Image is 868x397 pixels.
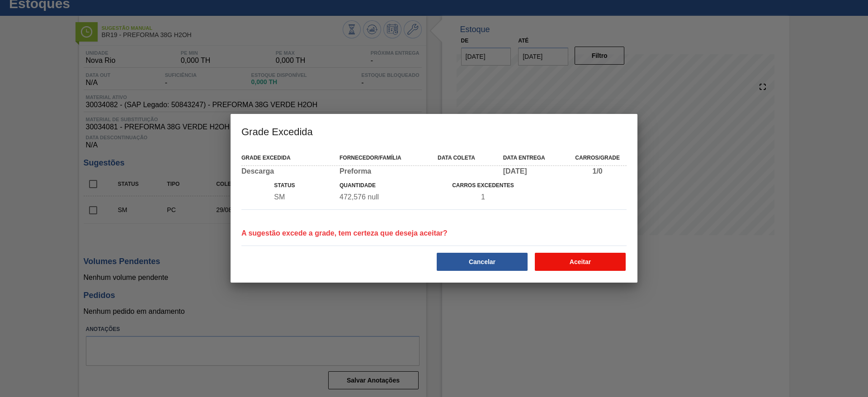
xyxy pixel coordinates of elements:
div: Quantidade [340,180,430,191]
div: Preforma [340,167,430,175]
div: Descarga [241,167,332,175]
button: Cancelar [437,253,528,271]
div: Total de Carros Na Sugestão [438,193,528,201]
div: Status [274,180,332,191]
div: Quantidade [340,193,430,201]
div: Data coleta [438,152,496,163]
button: Aceitar [535,253,626,271]
div: Status [274,193,332,201]
div: Fornecedor/Família [340,152,430,163]
div: Carros/Grade [568,152,627,163]
div: [DATE] [503,167,561,175]
div: Carros Excedentes [438,180,528,191]
div: 1/0 [568,167,627,175]
div: Grade Excedida [241,152,332,163]
div: A sugestão excede a grade, tem certeza que deseja aceitar? [238,216,451,237]
div: Data entrega [503,152,561,163]
h3: Grade Excedida [231,114,637,148]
